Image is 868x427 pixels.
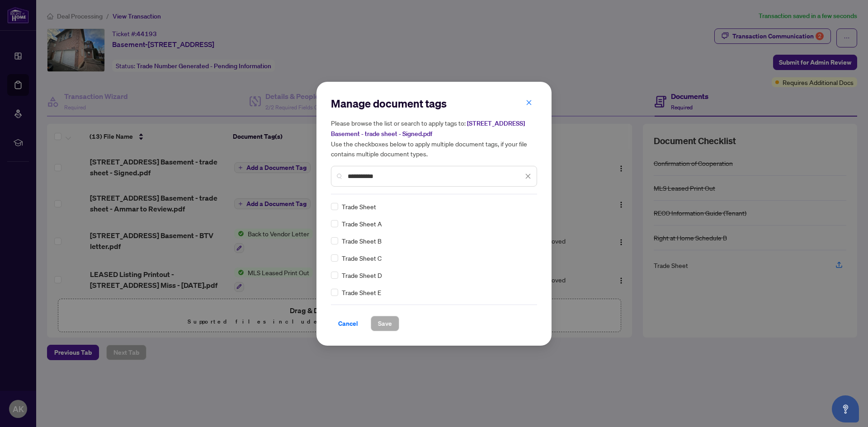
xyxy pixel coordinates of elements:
[526,99,532,106] span: close
[832,395,859,422] button: Open asap
[331,316,365,331] button: Cancel
[331,96,537,111] h2: Manage document tags
[342,253,382,263] span: Trade Sheet C
[331,118,537,159] h5: Please browse the list or search to apply tags to: Use the checkboxes below to apply multiple doc...
[342,287,381,297] span: Trade Sheet E
[342,270,382,280] span: Trade Sheet D
[371,316,399,331] button: Save
[331,119,525,138] span: [STREET_ADDRESS] Basement - trade sheet - Signed.pdf
[525,173,531,179] span: close
[338,316,358,331] span: Cancel
[342,236,382,246] span: Trade Sheet B
[342,202,376,211] span: Trade Sheet
[342,219,382,229] span: Trade Sheet A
